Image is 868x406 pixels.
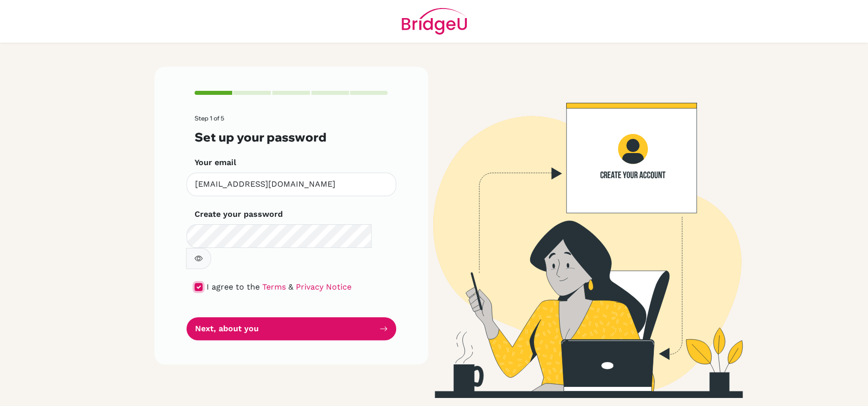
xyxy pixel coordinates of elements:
[207,282,260,292] span: I agree to the
[288,282,293,292] span: &
[195,208,283,220] label: Create your password
[187,317,396,341] button: Next, about you
[291,67,863,398] img: Create your account
[195,157,236,169] label: Your email
[195,114,224,122] span: Step 1 of 5
[296,282,352,292] a: Privacy Notice
[187,173,396,196] input: Insert your email*
[195,130,388,145] h3: Set up your password
[262,282,286,292] a: Terms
